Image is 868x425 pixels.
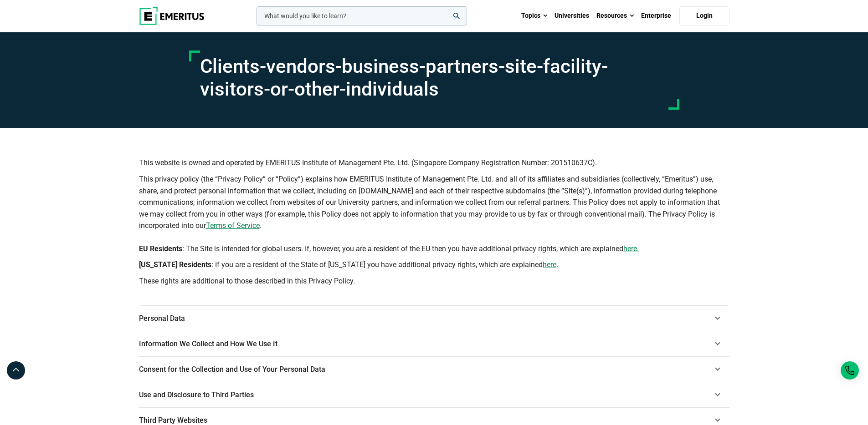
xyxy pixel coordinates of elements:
a: Consent for the Collection and Use of Your Personal Data [139,357,729,382]
a: here. [623,243,639,255]
span: Consent for the Collection and Use of Your Personal Data [139,365,325,374]
a: Terms of Service [206,220,260,232]
a: Personal Data [139,306,729,331]
p: This privacy policy (the “Privacy Policy” or “Policy”) explains how EMERITUS Institute of Managem... [139,173,729,232]
p: This website is owned and operated by EMERITUS Institute of Management Pte. Ltd. (Singapore Compa... [139,139,729,169]
p: : The Site is intended for global users. If, however, you are a resident of the EU then you have ... [139,243,729,255]
span: Third Party Websites [139,416,207,425]
span: Information We Collect and How We Use It [139,339,277,348]
strong: EU Residents [139,244,182,253]
span: Use and Disclosure to Third Parties [139,390,254,399]
a: Information We Collect and How We Use It [139,331,729,357]
input: woocommerce-product-search-field-0 [257,6,467,25]
p: : If you are a resident of the State of [US_STATE] you have additional privacy rights, which are ... [139,259,729,271]
a: Use and Disclosure to Third Parties [139,382,729,408]
strong: [US_STATE] Residents [139,260,211,269]
h1: Clients-vendors-business-partners-site-facility-visitors-or-other-individuals [200,55,668,101]
p: These rights are additional to those described in this Privacy Policy. [139,275,729,287]
a: here [543,259,556,271]
span: Personal Data [139,314,185,323]
a: Login [679,6,729,25]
